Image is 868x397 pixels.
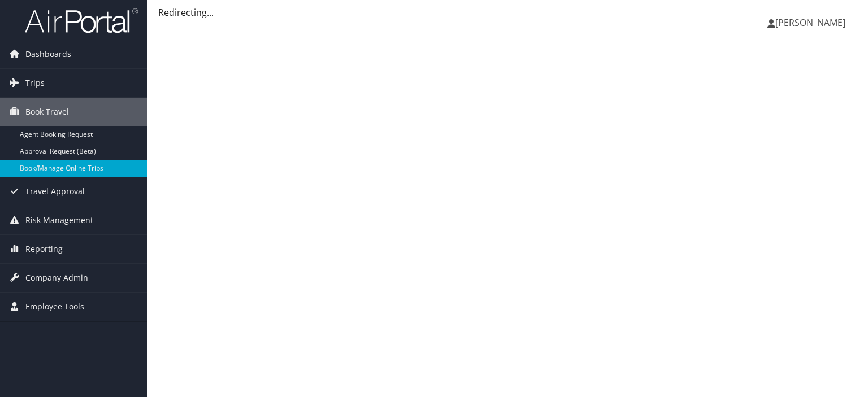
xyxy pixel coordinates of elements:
span: Travel Approval [25,177,85,206]
span: Trips [25,69,45,97]
span: Book Travel [25,98,69,126]
span: Risk Management [25,206,93,234]
img: airportal-logo.png [25,7,138,34]
span: [PERSON_NAME] [775,16,845,29]
span: Employee Tools [25,293,84,321]
span: Dashboards [25,40,71,68]
a: [PERSON_NAME] [767,6,857,40]
span: Reporting [25,235,63,263]
span: Company Admin [25,264,88,292]
div: Redirecting... [158,6,857,19]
